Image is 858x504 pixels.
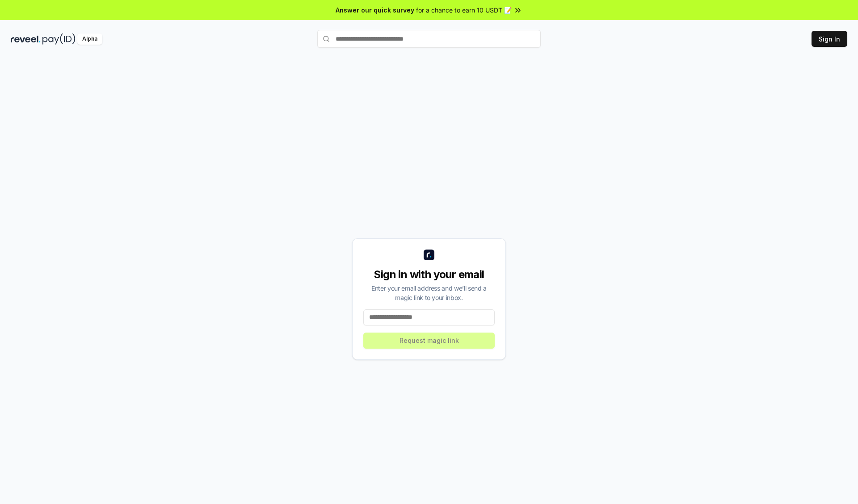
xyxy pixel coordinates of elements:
button: Sign In [812,31,847,47]
span: Answer our quick survey [336,5,414,15]
div: Enter your email address and we’ll send a magic link to your inbox. [363,283,495,302]
img: reveel_dark [11,33,41,45]
span: for a chance to earn 10 USDT 📝 [416,5,512,15]
div: Alpha [77,33,102,45]
div: Sign in with your email [363,267,495,282]
img: pay_id [42,33,76,45]
img: logo_small [424,250,434,260]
